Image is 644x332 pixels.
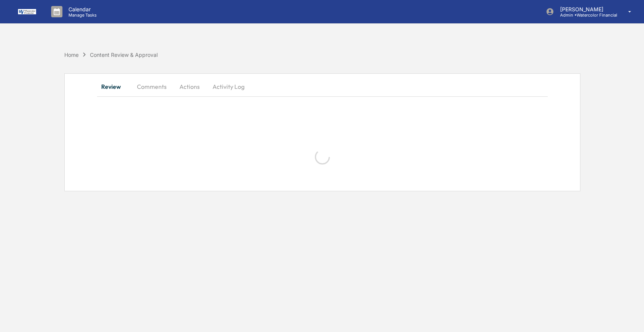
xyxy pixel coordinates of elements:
p: Admin • Watercolor Financial [554,12,617,18]
div: secondary tabs example [97,78,548,96]
img: logo [18,9,36,15]
button: Comments [131,78,173,96]
div: Home [64,52,79,58]
p: Calendar [62,6,100,12]
button: Actions [173,78,207,96]
button: Review [97,78,131,96]
p: Manage Tasks [62,12,100,18]
div: Content Review & Approval [90,52,158,58]
p: [PERSON_NAME] [554,6,617,12]
button: Activity Log [207,78,251,96]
